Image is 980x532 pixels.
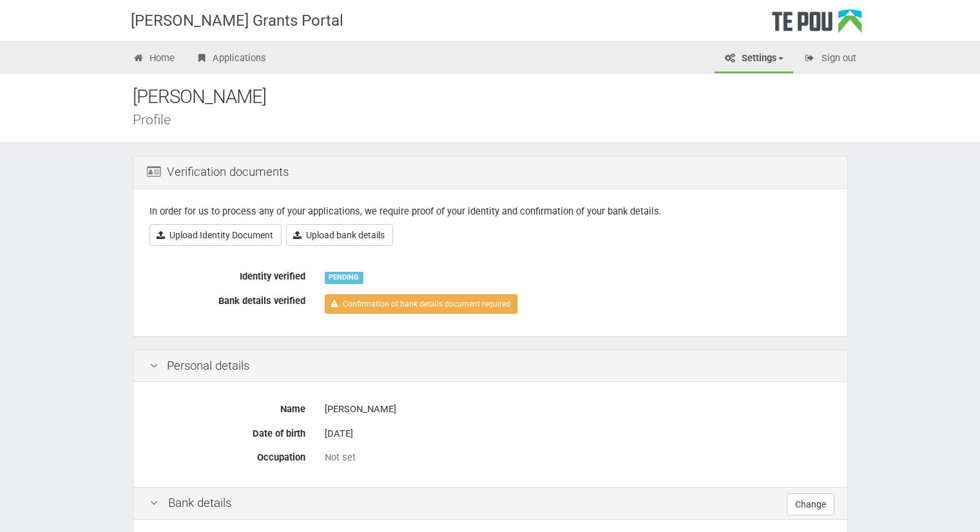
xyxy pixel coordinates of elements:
[140,265,315,283] label: Identity verified
[325,398,831,421] div: [PERSON_NAME]
[186,45,276,73] a: Applications
[140,446,315,464] label: Occupation
[133,487,847,520] div: Bank details
[140,290,315,308] label: Bank details verified
[286,224,393,246] a: Upload bank details
[140,423,315,441] label: Date of birth
[794,45,866,73] a: Sign out
[149,224,282,246] a: Upload Identity Document
[715,45,793,73] a: Settings
[325,294,517,314] a: Confirmation of bank details document required
[772,9,862,41] div: Te Pou Logo
[133,83,867,111] div: [PERSON_NAME]
[133,350,847,383] div: Personal details
[325,423,831,445] div: [DATE]
[133,113,867,126] div: Profile
[123,45,185,73] a: Home
[325,451,831,464] div: Not set
[325,272,363,283] div: PENDING
[133,157,847,189] div: Verification documents
[149,205,831,218] p: In order for us to process any of your applications, we require proof of your identity and confir...
[787,493,834,515] a: Change
[140,398,315,416] label: Name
